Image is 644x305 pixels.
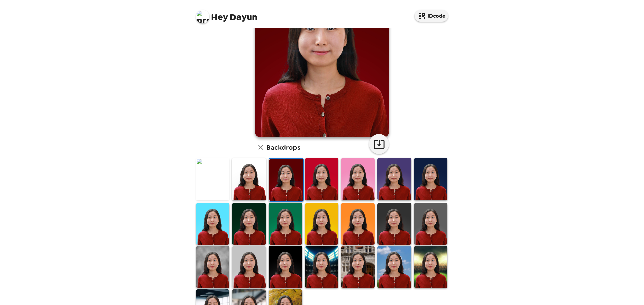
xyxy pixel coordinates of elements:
[266,142,300,153] h6: Backdrops
[196,7,257,22] span: Dayun
[196,158,229,200] img: Original
[211,11,228,23] span: Hey
[415,10,448,22] button: IDcode
[196,10,209,23] img: profile pic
